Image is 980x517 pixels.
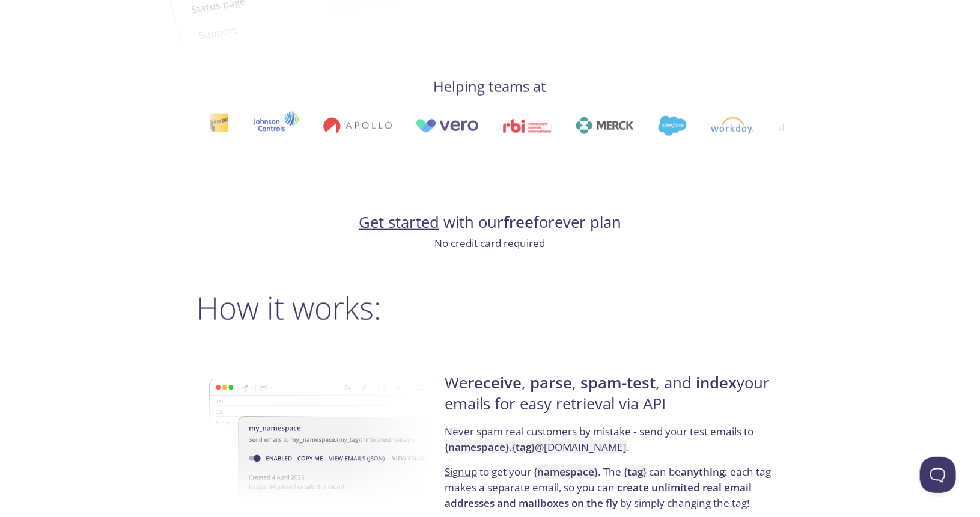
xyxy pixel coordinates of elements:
strong: namespace [448,440,505,454]
strong: free [504,212,534,233]
iframe: Help Scout Beacon - Open [920,457,956,493]
img: salesforce [656,116,685,136]
strong: namespace [537,465,594,479]
h4: Helping teams at [197,77,784,96]
strong: spam-test [580,372,656,393]
strong: index [696,372,737,393]
img: johnsoncontrols [251,111,297,140]
strong: tag [627,465,643,479]
strong: receive [467,372,522,393]
code: { } [624,465,647,479]
code: { } . { } @[DOMAIN_NAME] [445,440,627,454]
img: rbi [502,119,550,133]
strong: anything [681,465,725,479]
img: merck [574,117,632,134]
p: No credit card required [197,236,784,251]
img: vero [414,119,478,133]
a: Signup [445,465,477,479]
img: interac [207,113,227,139]
p: Never spam real customers by mistake - send your test emails to . [445,424,779,464]
strong: create unlimited real email addresses and mailboxes on the fly [445,480,752,510]
img: workday [710,117,752,134]
strong: tag [516,440,531,454]
code: { } [534,465,598,479]
a: Get started [359,212,439,233]
img: apollo [321,117,390,134]
strong: parse [530,372,572,393]
h4: We , , , and your emails for easy retrieval via API [445,373,779,424]
h4: with our forever plan [197,212,784,233]
h2: How it works: [197,290,784,326]
p: to get your . The can be : each tag makes a separate email, so you can by simply changing the tag! [445,464,779,510]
